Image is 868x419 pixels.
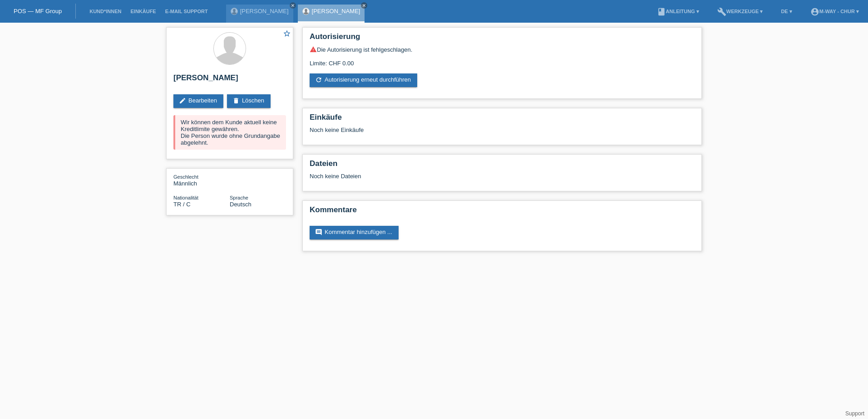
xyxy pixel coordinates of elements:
a: bookAnleitung ▾ [652,9,704,14]
div: Männlich [173,173,230,187]
h2: Autorisierung [310,32,695,46]
a: close [361,2,367,9]
a: POS — MF Group [14,8,62,15]
a: deleteLöschen [227,94,271,108]
a: DE ▾ [776,9,796,14]
div: Noch keine Einkäufe [310,127,695,140]
i: build [717,7,726,16]
i: comment [315,229,322,236]
i: edit [179,97,186,104]
i: book [657,7,666,16]
h2: [PERSON_NAME] [173,73,286,87]
span: Türkei / C / 17.02.1980 [173,201,191,208]
i: account_circle [810,7,819,16]
i: close [362,3,366,8]
div: Noch keine Dateien [310,173,587,180]
a: E-Mail Support [161,9,212,14]
div: Die Autorisierung ist fehlgeschlagen. [310,46,695,53]
h2: Dateien [310,159,695,173]
span: Geschlecht [173,174,198,180]
a: Einkäufe [126,9,160,14]
a: close [290,2,296,9]
i: refresh [315,76,322,83]
i: star_border [283,29,291,38]
a: buildWerkzeuge ▾ [713,9,768,14]
a: star_border [283,29,291,39]
span: Nationalität [173,195,198,200]
a: editBearbeiten [173,94,223,108]
a: [PERSON_NAME] [240,8,289,15]
h2: Kommentare [310,205,695,219]
a: refreshAutorisierung erneut durchführen [310,73,417,87]
div: Limite: CHF 0.00 [310,53,695,67]
a: Support [845,410,864,417]
a: account_circlem-way - Chur ▾ [806,9,863,14]
h2: Einkäufe [310,113,695,127]
i: warning [310,46,317,53]
a: commentKommentar hinzufügen ... [310,226,399,239]
span: Sprache [230,195,248,200]
span: Deutsch [230,201,252,208]
a: [PERSON_NAME] [312,8,360,15]
i: close [291,3,295,8]
a: Kund*innen [85,9,126,14]
div: Wir können dem Kunde aktuell keine Kreditlimite gewähren. Die Person wurde ohne Grundangabe abgel... [173,115,286,150]
i: delete [232,97,240,104]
